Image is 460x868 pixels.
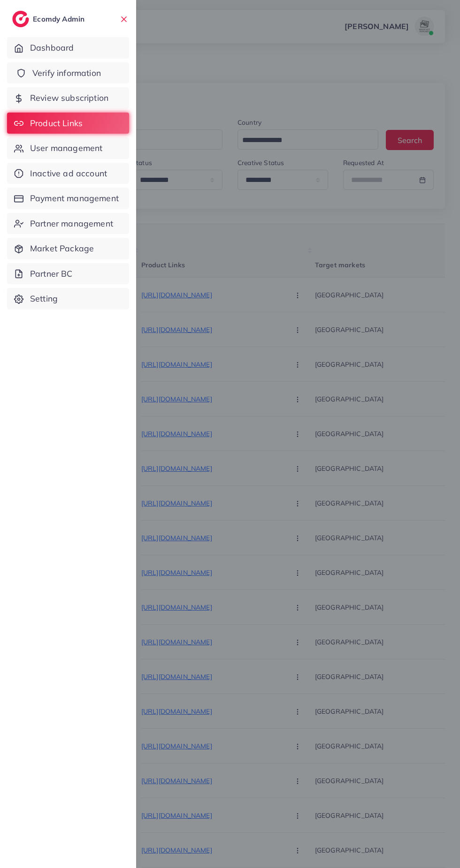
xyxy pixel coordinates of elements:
[30,293,58,305] span: Setting
[33,15,87,23] h2: Ecomdy Admin
[30,218,113,230] span: Partner management
[7,37,129,59] a: Dashboard
[7,288,129,309] a: Setting
[7,113,129,134] a: Product Links
[7,213,129,234] a: Partner management
[12,11,29,27] img: logo
[32,67,101,79] span: Verify information
[7,87,129,109] a: Review subscription
[7,238,129,259] a: Market Package
[12,11,87,27] a: logoEcomdy Admin
[7,137,129,159] a: User management
[30,92,108,104] span: Review subscription
[30,268,73,280] span: Partner BC
[30,167,107,180] span: Inactive ad account
[30,242,94,255] span: Market Package
[30,42,74,54] span: Dashboard
[30,142,102,154] span: User management
[30,192,119,204] span: Payment management
[7,263,129,285] a: Partner BC
[30,117,83,129] span: Product Links
[7,62,129,84] a: Verify information
[7,163,129,184] a: Inactive ad account
[7,188,129,209] a: Payment management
